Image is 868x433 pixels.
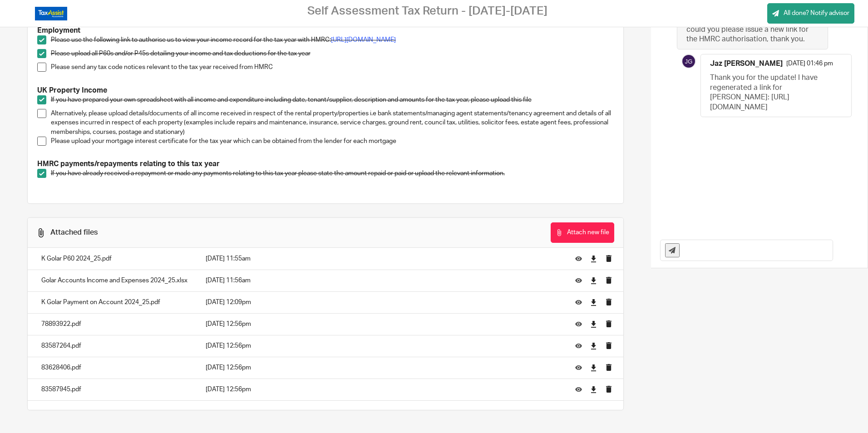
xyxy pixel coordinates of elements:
[41,363,187,372] p: 83628406.pdf
[35,7,67,20] img: Logo_TaxAssistAccountants_FullColour_RGB.png
[784,9,849,18] span: All done? Notify advisor
[590,320,597,329] a: Download
[41,385,187,394] p: 83587945.pdf
[51,169,614,178] p: If you have already received a repayment or made any payments relating to this tax year please st...
[786,59,833,73] p: [DATE] 01:46 pm
[681,54,696,69] img: svg%3E
[37,27,80,34] strong: Employment
[590,385,597,394] a: Download
[41,320,187,329] p: 78893922.pdf
[686,25,810,44] p: could you please issue a new link for the HMRC authorisation, thank you.
[51,35,614,44] p: Please use the following link to authorise us to view your income record for the tax year with HMRC:
[50,228,98,237] div: Attached files
[590,363,597,372] a: Download
[331,37,396,43] a: [URL][DOMAIN_NAME]
[37,160,220,167] strong: HMRC payments/repayments relating to this tax year
[37,87,107,94] strong: UK Property Income
[41,341,187,350] p: 83587264.pdf
[590,341,597,350] a: Download
[307,4,547,18] h2: Self Assessment Tax Return - [DATE]-[DATE]
[51,95,614,104] p: If you have prepared your own spreadsheet with all income and expenditure including date, tenant/...
[590,298,597,307] a: Download
[590,254,597,263] a: Download
[41,254,187,263] p: K Golar P60 2024_25.pdf
[51,109,614,137] p: Alternatively, please upload details/documents of all income received in respect of the rental pr...
[206,363,562,372] p: [DATE] 12:56pm
[206,254,562,263] p: [DATE] 11:55am
[206,276,562,285] p: [DATE] 11:56am
[590,276,597,285] a: Download
[206,298,562,307] p: [DATE] 12:09pm
[51,63,614,72] p: Please send any tax code notices relevant to the tax year received from HMRC
[710,73,833,112] p: Thank you for the update! I have regenerated a link for [PERSON_NAME]: [URL][DOMAIN_NAME]
[41,298,187,307] p: K Golar Payment on Account 2024_25.pdf
[767,3,854,24] a: All done? Notify advisor
[51,137,614,146] p: Please upload your mortgage interest certificate for the tax year which can be obtained from the ...
[206,341,562,350] p: [DATE] 12:56pm
[206,320,562,329] p: [DATE] 12:56pm
[551,222,614,243] button: Attach new file
[206,385,562,394] p: [DATE] 12:56pm
[51,49,614,58] p: Please upload all P60s and/or P45s detailing your income and tax deductions for the tax year
[710,59,783,69] h4: Jaz [PERSON_NAME]
[41,276,187,285] p: Golar Accounts Income and Expenses 2024_25.xlsx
